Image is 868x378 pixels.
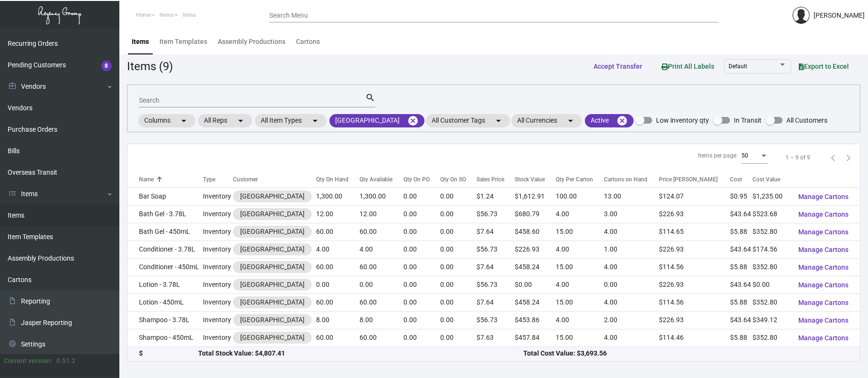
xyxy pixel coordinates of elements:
[604,175,659,184] div: Cartons on Hand
[360,276,403,294] td: 0.00
[730,188,752,205] td: $0.95
[493,115,504,126] mat-icon: arrow_drop_down
[403,175,440,184] div: Qty On PO
[659,175,718,184] div: Price [PERSON_NAME]
[791,312,856,329] button: Manage Cartons
[604,188,659,205] td: 13.00
[515,205,556,223] td: $680.79
[785,153,810,162] div: 1 – 9 of 9
[556,241,604,258] td: 4.00
[798,281,848,289] span: Manage Cartons
[240,191,305,201] div: [GEOGRAPHIC_DATA]
[604,258,659,276] td: 4.00
[316,175,360,184] div: Qty On Hand
[233,171,316,188] th: Customer
[476,175,515,184] div: Sales Price
[360,175,403,184] div: Qty Available
[440,223,476,241] td: 0.00
[556,294,604,311] td: 15.00
[159,37,207,47] div: Item Templates
[659,188,730,205] td: $124.07
[440,241,476,258] td: 0.00
[515,276,556,294] td: $0.00
[604,276,659,294] td: 0.00
[159,12,173,18] span: Items
[127,329,203,346] td: Shampoo - 450mL
[476,223,515,241] td: $7.64
[730,175,752,184] div: Cost
[841,150,856,165] button: Next page
[729,63,747,70] span: Default
[730,258,752,276] td: $5.88
[752,175,780,184] div: Cost Value
[360,311,403,329] td: 8.00
[752,276,791,294] td: $0.00
[218,37,286,47] div: Assembly Productions
[198,114,252,127] mat-chip: All Reps
[604,205,659,223] td: 3.00
[316,276,360,294] td: 0.00
[565,115,576,126] mat-icon: arrow_drop_down
[659,294,730,311] td: $114.56
[440,329,476,346] td: 0.00
[296,37,320,47] div: Cartons
[659,205,730,223] td: $226.93
[403,223,440,241] td: 0.00
[203,188,233,205] td: Inventory
[4,356,53,366] div: Current version:
[659,223,730,241] td: $114.65
[316,294,360,311] td: 60.00
[240,262,305,272] div: [GEOGRAPHIC_DATA]
[316,329,360,346] td: 60.00
[515,294,556,311] td: $458.24
[476,241,515,258] td: $56.73
[403,258,440,276] td: 0.00
[556,175,593,184] div: Qty Per Carton
[132,37,149,47] div: Items
[798,316,848,324] span: Manage Cartons
[203,276,233,294] td: Inventory
[515,311,556,329] td: $453.86
[604,294,659,311] td: 4.00
[139,175,203,184] div: Name
[730,175,742,184] div: Cost
[407,115,419,126] mat-icon: cancel
[515,241,556,258] td: $226.93
[309,115,321,126] mat-icon: arrow_drop_down
[440,205,476,223] td: 0.00
[182,12,196,18] span: Items
[203,223,233,241] td: Inventory
[515,258,556,276] td: $458.24
[403,329,440,346] td: 0.00
[240,209,305,219] div: [GEOGRAPHIC_DATA]
[476,294,515,311] td: $7.64
[798,228,848,236] span: Manage Cartons
[656,115,709,126] span: Low inventory qty
[515,329,556,346] td: $457.84
[604,175,647,184] div: Cartons on Hand
[127,276,203,294] td: Lotion - 3.78L
[791,259,856,276] button: Manage Cartons
[556,205,604,223] td: 4.00
[440,276,476,294] td: 0.00
[791,329,856,346] button: Manage Cartons
[791,223,856,241] button: Manage Cartons
[511,114,582,127] mat-chip: All Currencies
[440,258,476,276] td: 0.00
[403,311,440,329] td: 0.00
[203,175,233,184] div: Type
[752,175,791,184] div: Cost Value
[178,115,190,126] mat-icon: arrow_drop_down
[403,241,440,258] td: 0.00
[798,299,848,306] span: Manage Cartons
[793,7,810,24] img: admin@bootstrapmaster.com
[556,311,604,329] td: 4.00
[316,258,360,276] td: 60.00
[316,175,349,184] div: Qty On Hand
[203,241,233,258] td: Inventory
[440,294,476,311] td: 0.00
[556,276,604,294] td: 4.00
[791,294,856,311] button: Manage Cartons
[127,294,203,311] td: Lotion - 450mL
[360,175,392,184] div: Qty Available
